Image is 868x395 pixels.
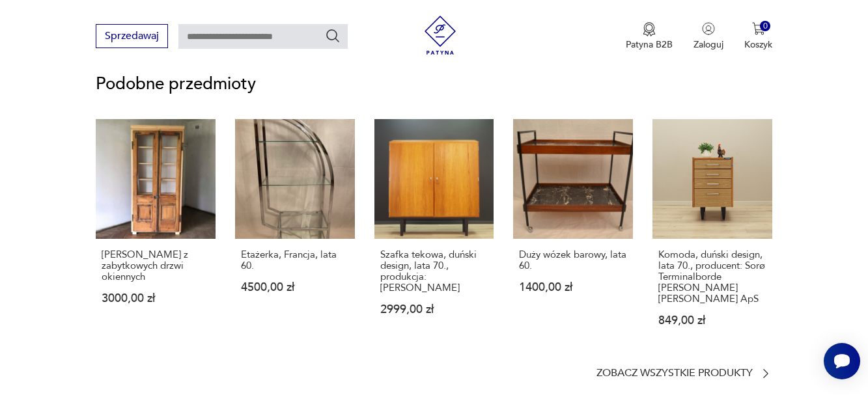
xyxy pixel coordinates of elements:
img: Ikona medalu [643,22,656,36]
img: Ikona koszyka [752,22,765,35]
p: 2999,00 zł [380,304,488,315]
button: Szukaj [325,28,341,44]
a: Etażerka, Francja, lata 60.Etażerka, Francja, lata 60.4500,00 zł [235,119,355,351]
a: Witryna stworzona z zabytkowych drzwi okiennych[PERSON_NAME] z zabytkowych drzwi okiennych3000,00 zł [96,119,216,351]
img: Patyna - sklep z meblami i dekoracjami vintage [421,16,460,55]
p: 1400,00 zł [519,282,627,293]
p: Komoda, duński design, lata 70., producent: Sorø Terminalborde [PERSON_NAME] [PERSON_NAME] ApS [658,249,766,305]
button: Sprzedawaj [96,24,168,48]
a: Sprzedawaj [96,33,168,42]
button: Zaloguj [693,22,723,51]
p: Zobacz wszystkie produkty [596,369,753,377]
img: Ikonka użytkownika [702,22,715,35]
iframe: Smartsupp widget button [824,343,860,379]
p: [PERSON_NAME] z zabytkowych drzwi okiennych [102,249,210,282]
p: Duży wózek barowy, lata 60. [519,249,627,271]
p: 4500,00 zł [241,282,349,293]
p: 3000,00 zł [102,293,210,304]
p: Etażerka, Francja, lata 60. [241,249,349,271]
p: Zaloguj [693,38,723,51]
p: Koszyk [744,38,772,51]
div: 0 [760,21,771,32]
button: 0Koszyk [744,22,772,51]
p: Podobne przedmioty [96,76,773,92]
a: Ikona medaluPatyna B2B [626,22,673,51]
p: 849,00 zł [658,315,766,326]
a: Duży wózek barowy, lata 60.Duży wózek barowy, lata 60.1400,00 zł [513,119,633,351]
a: Szafka tekowa, duński design, lata 70., produkcja: DaniaSzafka tekowa, duński design, lata 70., p... [374,119,494,351]
a: Zobacz wszystkie produkty [596,367,772,380]
p: Szafka tekowa, duński design, lata 70., produkcja: [PERSON_NAME] [380,249,488,293]
p: Patyna B2B [626,38,673,51]
button: Patyna B2B [626,22,673,51]
a: Komoda, duński design, lata 70., producent: Sorø Terminalborde Ole Bjerregaard Pedersen ApSKomoda... [652,119,772,351]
